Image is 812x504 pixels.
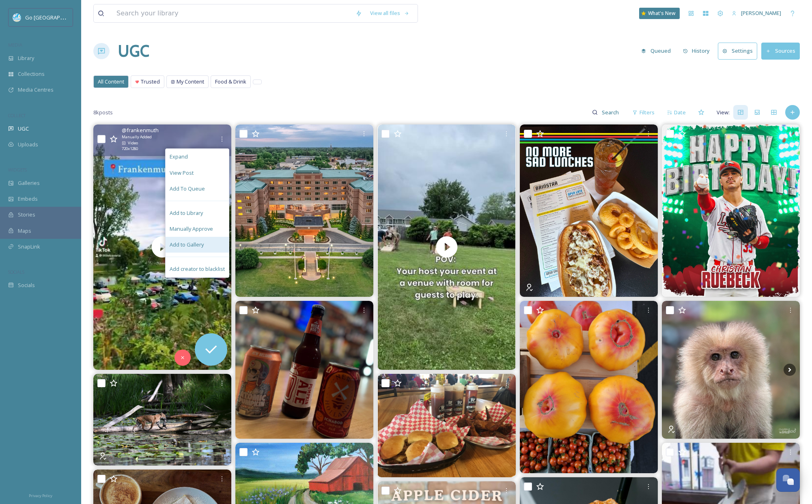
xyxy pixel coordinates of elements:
[118,39,149,63] a: UGC
[674,109,686,116] span: Date
[18,54,34,62] span: Library
[520,124,658,297] img: We’re here to brighten your day with fresh, satisfying eats that hit the spot. 🍔🥗🍟 #MidlandRestau...
[170,169,194,177] span: View Post
[598,104,624,120] input: Search
[98,78,124,86] span: All Content
[122,127,159,134] span: @ frankenmuth
[170,265,225,273] span: Add creator to blacklist
[13,13,21,21] img: GoGreatLogo_MISkies_RegionalTrails%20%281%29.png
[122,146,138,152] span: 720 x 1280
[170,209,203,217] span: Add to Library
[29,490,52,500] a: Privacy Policy
[177,78,204,86] span: My Content
[18,281,35,289] span: Socials
[8,167,27,173] span: WIDGETS
[637,43,679,59] a: Queued
[18,125,29,133] span: UGC
[235,124,373,297] img: Behind our doors, discover the perfect balance of comfort, luxury, and convenience. Whether you’r...
[378,374,516,477] img: Which is your favorite Wing Wednesday meal? Pulled Pork sliders or Jumbo Wings???
[170,241,204,249] span: Add to Gallery
[18,211,35,219] span: Stories
[639,8,680,19] a: What's New
[679,43,714,59] button: History
[93,109,113,116] span: 8k posts
[112,4,351,22] input: Search your library
[18,179,40,187] span: Galleries
[93,124,231,369] video: Chrome, classics, & cruising… 🚘 Frankenmuth Auto Fest kicks off TODAY! 🏁 See our story for the sc...
[8,269,24,275] span: SOCIALS
[679,43,718,59] a: History
[520,301,658,473] img: Thanks for another great market day!!! See you Saturday, Midland!! Rain or shine
[128,140,138,146] span: Video
[366,5,414,21] a: View all files
[378,124,516,369] video: From cornhole to croquet, we've got the outdoor space for your guests to have fun together. What'...
[25,13,85,21] span: Go [GEOGRAPHIC_DATA]
[18,86,54,94] span: Media Centres
[761,43,800,59] button: Sources
[141,78,160,86] span: Trusted
[637,43,675,59] button: Queued
[18,195,38,203] span: Embeds
[170,225,213,233] span: Manually Approve
[93,124,231,369] img: thumbnail
[170,153,188,161] span: Expand
[741,9,781,17] span: [PERSON_NAME]
[18,243,40,251] span: SnapLink
[18,70,45,78] span: Collections
[18,141,38,148] span: Uploads
[662,301,800,439] img: Happy #WorldBeardDay which of our bearded animals do you think is rockin' the best goatee?? (pun ...
[718,43,761,59] a: Settings
[8,112,26,118] span: COLLECT
[640,109,655,116] span: Filters
[662,124,800,297] img: Happy Birthday, Christian! 🥳
[235,301,373,439] img: Tis’ the season here at the_diamondjims Just got in the Pumpkin Ale from #wholehogbrewery, The Ic...
[29,493,52,498] span: Privacy Policy
[122,134,152,140] span: Manually Added
[378,124,516,369] img: thumbnail
[8,42,22,48] span: MEDIA
[776,468,800,492] button: Open Chat
[215,78,246,86] span: Food & Drink
[718,43,757,59] button: Settings
[728,5,785,21] a: [PERSON_NAME]
[93,374,231,466] img: CNC's Visitor Center will be closed tomorrow (9/4) due to an all staff training event. Trails and...
[170,185,205,193] span: Add To Queue
[717,109,730,116] span: View:
[18,227,31,235] span: Maps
